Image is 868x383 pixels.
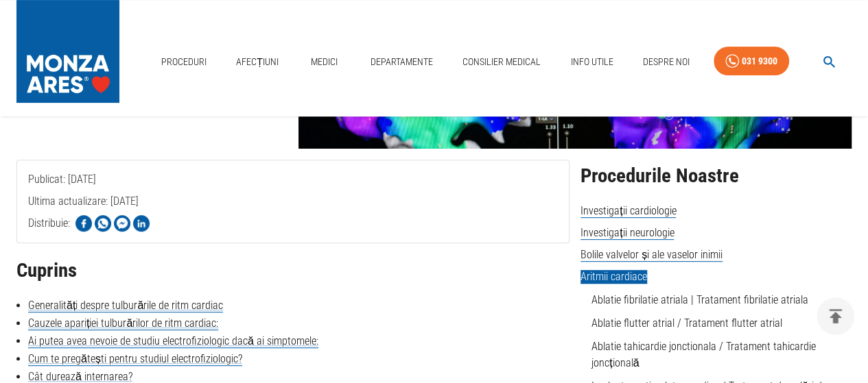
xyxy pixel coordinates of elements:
[457,48,546,76] a: Consilier Medical
[580,248,723,262] span: Bolile valvelor și ale vaselor inimii
[28,334,318,348] a: Ai putea avea nevoie de studiu electrofiziologic dacă ai simptomele:
[16,260,570,282] h2: Cuprins
[75,215,92,232] img: Share on Facebook
[591,340,816,369] a: Ablatie tahicardie jonctionala / Tratament tahicardie joncțională
[580,204,676,218] span: Investigații cardiologie
[714,47,789,76] a: 031 9300
[95,215,111,232] img: Share on WhatsApp
[591,317,782,330] a: Ablatie flutter atrial / Tratament flutter atrial
[231,48,284,76] a: Afecțiuni
[817,297,854,335] button: delete
[565,48,618,76] a: Info Utile
[114,215,130,232] img: Share on Facebook Messenger
[303,48,347,76] a: Medici
[133,215,150,232] img: Share on LinkedIn
[28,352,242,366] a: Cum te pregătești pentru studiul electrofiziologic?
[742,53,777,70] div: 031 9300
[28,299,223,312] a: Generalități despre tulburările de ritm cardiac
[28,215,70,232] p: Distribuie:
[580,270,647,284] span: Aritmii cardiace
[580,226,674,240] span: Investigații neurologie
[365,48,438,76] a: Departamente
[28,173,96,240] span: Publicat: [DATE]
[156,48,212,76] a: Proceduri
[637,48,695,76] a: Despre Noi
[28,317,218,330] a: Cauzele apariției tulburărilor de ritm cardiac:
[580,165,852,187] h2: Procedurile Noastre
[28,195,139,262] span: Ultima actualizare: [DATE]
[591,293,808,306] a: Ablatie fibrilatie atriala | Tratament fibrilatie atriala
